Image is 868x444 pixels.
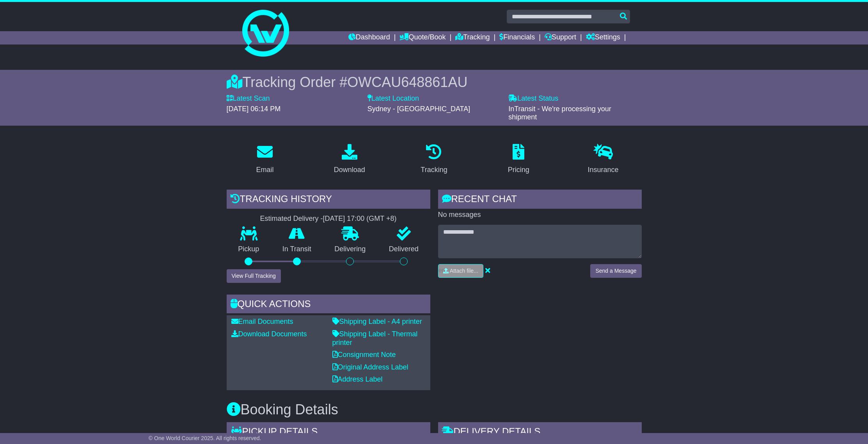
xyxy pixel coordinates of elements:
[508,165,529,175] div: Pricing
[332,363,408,371] a: Original Address Label
[227,94,270,103] label: Latest Scan
[227,402,642,417] h3: Booking Details
[508,94,558,103] label: Latest Status
[227,295,430,316] div: Quick Actions
[149,435,261,441] span: © One World Courier 2025. All rights reserved.
[586,31,620,44] a: Settings
[588,165,619,175] div: Insurance
[231,318,293,325] a: Email Documents
[334,165,365,175] div: Download
[421,165,447,175] div: Tracking
[227,215,430,223] div: Estimated Delivery -
[332,318,422,325] a: Shipping Label - A4 printer
[348,31,390,44] a: Dashboard
[227,105,281,113] span: [DATE] 06:14 PM
[231,330,307,338] a: Download Documents
[251,141,279,178] a: Email
[438,422,642,443] div: Delivery Details
[399,31,446,44] a: Quote/Book
[227,269,281,283] button: View Full Tracking
[332,351,396,359] a: Consignment Note
[545,31,576,44] a: Support
[256,165,273,175] div: Email
[227,74,642,91] div: Tracking Order #
[508,105,611,121] span: InTransit - We're processing your shipment
[455,31,490,44] a: Tracking
[323,245,378,254] p: Delivering
[227,190,430,211] div: Tracking history
[367,105,470,113] span: Sydney - [GEOGRAPHIC_DATA]
[438,190,642,211] div: RECENT CHAT
[367,94,419,103] label: Latest Location
[332,330,418,346] a: Shipping Label - Thermal printer
[377,245,430,254] p: Delivered
[415,141,452,178] a: Tracking
[438,211,642,219] p: No messages
[271,245,323,254] p: In Transit
[583,141,624,178] a: Insurance
[503,141,534,178] a: Pricing
[329,141,370,178] a: Download
[590,264,641,278] button: Send a Message
[332,375,383,383] a: Address Label
[347,74,467,90] span: OWCAU648861AU
[227,422,430,443] div: Pickup Details
[227,245,271,254] p: Pickup
[323,215,397,223] div: [DATE] 17:00 (GMT +8)
[499,31,535,44] a: Financials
